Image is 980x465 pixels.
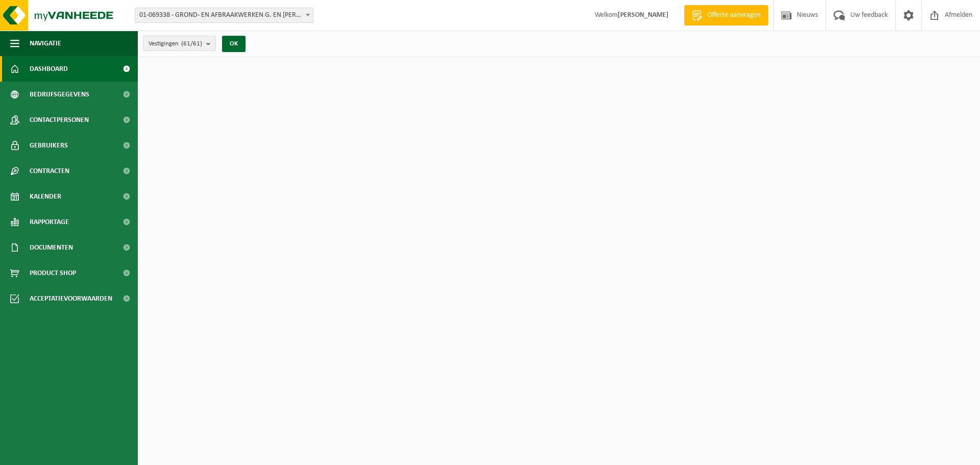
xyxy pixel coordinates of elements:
[684,5,768,26] a: Offerte aanvragen
[143,36,216,51] button: Vestigingen(61/61)
[30,107,89,133] span: Contactpersonen
[181,40,202,47] count: (61/61)
[30,286,112,311] span: Acceptatievoorwaarden
[30,235,73,260] span: Documenten
[618,11,669,19] strong: [PERSON_NAME]
[135,8,313,22] span: 01-069338 - GROND- EN AFBRAAKWERKEN G. EN A. DE MEUTER - TERNAT
[30,133,68,158] span: Gebruikers
[30,158,69,184] span: Contracten
[30,209,69,235] span: Rapportage
[135,8,313,23] span: 01-069338 - GROND- EN AFBRAAKWERKEN G. EN A. DE MEUTER - TERNAT
[30,56,68,82] span: Dashboard
[705,10,763,20] span: Offerte aanvragen
[30,82,89,107] span: Bedrijfsgegevens
[149,36,202,52] span: Vestigingen
[30,260,76,286] span: Product Shop
[30,184,61,209] span: Kalender
[30,31,61,56] span: Navigatie
[222,36,246,52] button: OK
